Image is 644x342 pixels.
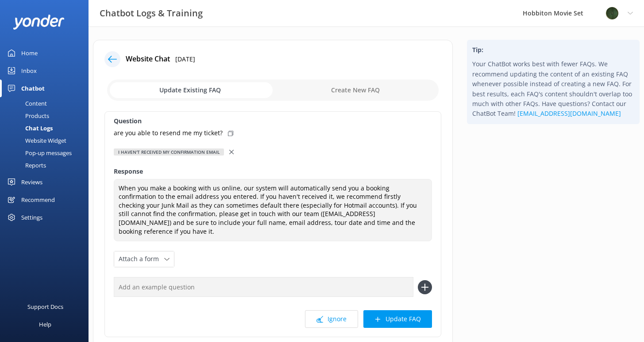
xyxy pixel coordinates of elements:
div: Chat Logs [5,122,53,134]
div: I haven't received my confirmation email [114,148,224,156]
a: Chat Logs [5,122,89,134]
div: Pop-up messages [5,147,72,159]
div: Content [5,97,47,110]
a: Pop-up messages [5,147,89,159]
div: Inbox [21,62,37,80]
label: Question [114,116,432,126]
div: Home [21,44,38,62]
p: are you able to resend me my ticket? [114,128,223,138]
div: Reviews [21,173,42,191]
div: Products [5,110,49,122]
h4: Tip: [472,45,634,55]
div: Support Docs [27,298,63,315]
div: Recommend [21,191,55,209]
h4: Website Chat [126,53,170,65]
a: [EMAIL_ADDRESS][DOMAIN_NAME] [517,109,621,118]
p: Your ChatBot works best with fewer FAQs. We recommend updating the content of an existing FAQ whe... [472,59,634,118]
div: Settings [21,209,42,226]
div: Website Widget [5,134,66,147]
label: Response [114,167,432,176]
h3: Chatbot Logs & Training [100,6,203,20]
div: Help [39,315,51,333]
a: Products [5,110,89,122]
button: Ignore [305,310,358,328]
a: Reports [5,159,89,171]
input: Add an example question [114,277,413,297]
textarea: When you make a booking with us online, our system will automatically send you a booking confirma... [114,179,432,242]
a: Website Widget [5,134,89,147]
p: [DATE] [175,54,195,64]
button: Update FAQ [363,310,432,328]
a: Content [5,97,89,110]
img: 34-1720495293.png [605,7,619,20]
div: Reports [5,159,46,171]
img: yonder-white-logo.png [13,15,64,29]
div: Chatbot [21,80,45,97]
span: Attach a form [119,254,164,264]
